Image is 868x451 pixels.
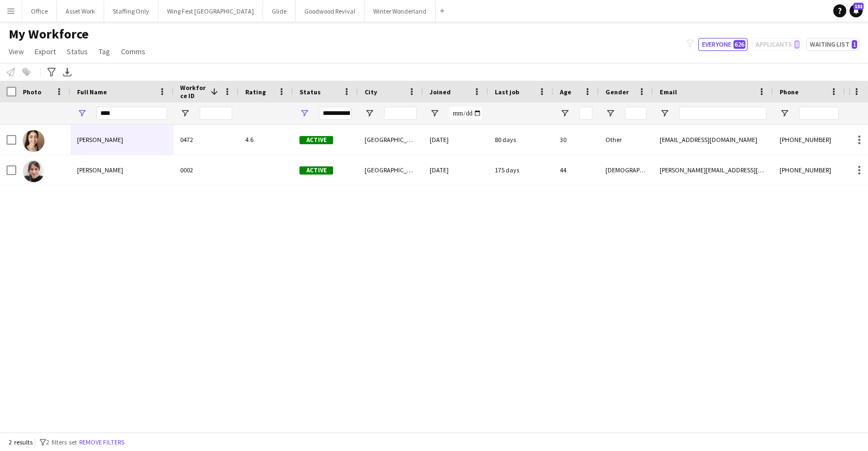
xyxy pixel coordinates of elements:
[599,125,653,154] div: Other
[423,155,488,185] div: [DATE]
[660,88,677,96] span: Email
[495,88,519,96] span: Last job
[488,125,553,154] div: 80 days
[553,155,599,185] div: 44
[97,107,167,120] input: Full Name Filter Input
[77,436,126,448] button: Remove filters
[77,166,123,174] span: [PERSON_NAME]
[653,125,773,154] div: [EMAIL_ADDRESS][DOMAIN_NAME]
[430,108,439,118] button: Open Filter Menu
[358,125,423,154] div: [GEOGRAPHIC_DATA]
[104,1,158,22] button: Staffing Only
[852,40,857,49] span: 1
[239,125,293,154] div: 4.6
[174,125,239,154] div: 0472
[605,88,629,96] span: Gender
[245,88,266,96] span: Rating
[806,38,859,51] button: Waiting list1
[653,155,773,185] div: [PERSON_NAME][EMAIL_ADDRESS][DOMAIN_NAME]
[449,107,482,120] input: Joined Filter Input
[121,47,145,56] span: Comms
[22,1,57,22] button: Office
[117,44,150,59] a: Comms
[488,155,553,185] div: 175 days
[605,108,615,118] button: Open Filter Menu
[799,107,839,120] input: Phone Filter Input
[180,83,206,100] span: Workforce ID
[773,155,845,185] div: [PHONE_NUMBER]
[23,88,41,96] span: Photo
[553,125,599,154] div: 30
[77,108,87,118] button: Open Filter Menu
[430,88,451,96] span: Joined
[45,66,58,79] app-action-btn: Advanced filters
[67,47,88,56] span: Status
[9,26,88,42] span: My Workforce
[423,125,488,154] div: [DATE]
[599,155,653,185] div: [DEMOGRAPHIC_DATA]
[263,1,296,22] button: Glide
[698,38,748,51] button: Everyone626
[853,3,864,10] span: 153
[77,136,123,144] span: [PERSON_NAME]
[780,108,789,118] button: Open Filter Menu
[625,107,647,120] input: Gender Filter Input
[30,44,60,59] a: Export
[299,166,333,175] span: Active
[850,4,863,17] a: 153
[299,136,333,144] span: Active
[62,44,92,59] a: Status
[299,88,321,96] span: Status
[560,108,570,118] button: Open Filter Menu
[94,44,114,59] a: Tag
[365,108,374,118] button: Open Filter Menu
[4,44,28,59] a: View
[57,1,104,22] button: Asset Work
[35,47,56,56] span: Export
[46,438,77,446] span: 2 filters set
[77,88,107,96] span: Full Name
[158,1,263,22] button: Wing Fest [GEOGRAPHIC_DATA]
[660,108,669,118] button: Open Filter Menu
[780,88,799,96] span: Phone
[296,1,365,22] button: Goodwood Revival
[23,130,44,152] img: Melisa Hodzha
[200,107,232,120] input: Workforce ID Filter Input
[99,47,110,56] span: Tag
[174,155,239,185] div: 0002
[299,108,309,118] button: Open Filter Menu
[384,107,417,120] input: City Filter Input
[23,160,44,182] img: Lisa Hundt Baxter
[773,125,845,154] div: [PHONE_NUMBER]
[61,66,74,79] app-action-btn: Export XLSX
[579,107,592,120] input: Age Filter Input
[358,155,423,185] div: [GEOGRAPHIC_DATA]
[365,1,436,22] button: Winter Wonderland
[180,108,190,118] button: Open Filter Menu
[733,40,745,49] span: 626
[679,107,767,120] input: Email Filter Input
[560,88,571,96] span: Age
[9,47,24,56] span: View
[365,88,377,96] span: City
